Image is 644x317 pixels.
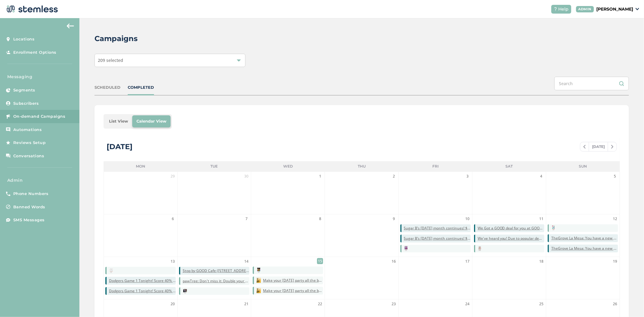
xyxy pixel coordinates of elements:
[576,6,594,12] div: ADMIN
[13,87,35,93] span: Segments
[13,101,39,107] span: Subscribers
[636,8,639,10] img: icon_down-arrow-small-66adaf34.svg
[614,288,644,317] iframe: Chat Widget
[554,77,629,90] input: Search
[554,7,557,11] img: icon-help-white-03924b79.svg
[67,24,74,28] img: icon-arrow-back-accent-c549486e.svg
[596,6,633,12] p: [PERSON_NAME]
[98,57,123,63] span: 209 selected
[13,36,35,42] span: Locations
[13,153,44,159] span: Conversations
[13,50,56,56] span: Enrollment Options
[132,115,171,127] li: Calendar View
[13,204,45,210] span: Banned Words
[95,85,120,91] div: SCHEDULED
[5,3,58,15] img: logo-dark-0685b13c.svg
[128,85,154,91] div: COMPLETED
[105,115,132,127] li: List View
[13,114,66,120] span: On-demand Campaigns
[13,217,45,223] span: SMS Messages
[13,140,46,146] span: Reviews Setup
[13,191,49,197] span: Phone Numbers
[559,6,569,12] span: Help
[13,127,42,133] span: Automations
[95,33,138,44] h2: Campaigns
